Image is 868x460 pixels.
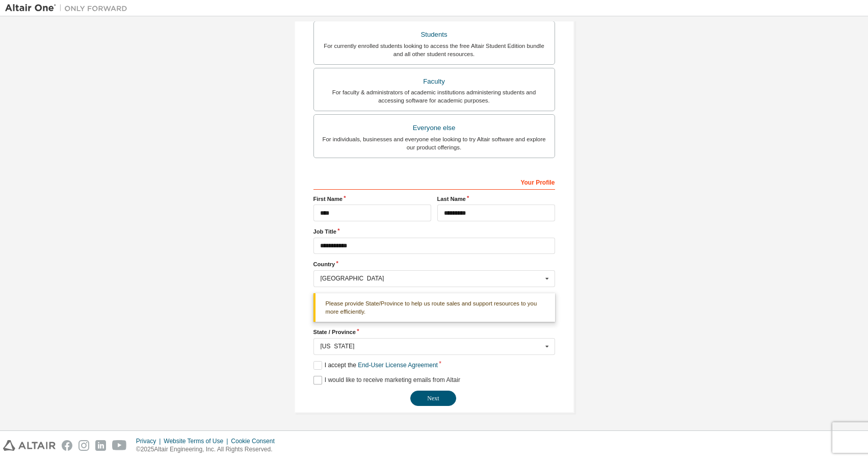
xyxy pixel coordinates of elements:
div: Cookie Consent [231,437,280,445]
div: Students [320,28,548,42]
div: For individuals, businesses and everyone else looking to try Altair software and explore our prod... [320,135,548,151]
div: Please provide State/Province to help us route sales and support resources to you more efficiently. [313,293,555,322]
label: Country [313,260,555,268]
img: linkedin.svg [95,440,106,451]
img: altair_logo.svg [3,440,56,451]
div: Faculty [320,74,548,89]
div: Your Profile [313,173,555,190]
div: Privacy [136,437,164,445]
img: youtube.svg [112,440,127,451]
img: facebook.svg [62,440,72,451]
label: Job Title [313,227,555,236]
label: First Name [313,195,431,203]
label: State / Province [313,328,555,336]
label: I would like to receive marketing emails from Altair [313,376,460,385]
p: © 2025 Altair Engineering, Inc. All Rights Reserved. [136,445,281,454]
label: I accept the [313,361,438,370]
div: [GEOGRAPHIC_DATA] [321,275,542,282]
button: Next [410,391,456,406]
div: Website Terms of Use [164,437,231,445]
label: Last Name [437,195,555,203]
div: [US_STATE] [321,343,542,349]
a: End-User License Agreement [358,362,438,369]
img: Altair One [5,3,133,13]
div: For currently enrolled students looking to access the free Altair Student Edition bundle and all ... [320,42,548,58]
img: instagram.svg [78,440,89,451]
div: For faculty & administrators of academic institutions administering students and accessing softwa... [320,88,548,105]
div: Everyone else [320,121,548,135]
